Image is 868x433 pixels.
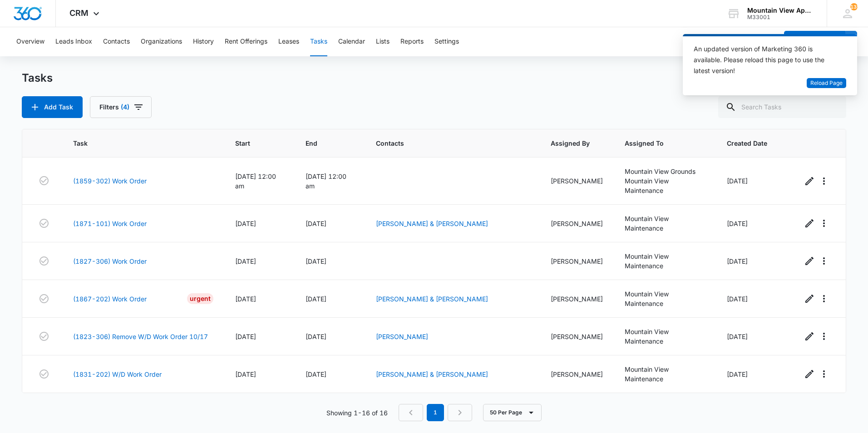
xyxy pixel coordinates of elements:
[73,332,208,341] a: (1823-306) Remove W/D Work Order 10/17
[625,167,705,176] div: Mountain View Grounds
[73,369,162,379] a: (1831-202) W/D Work Order
[22,96,83,118] button: Add Task
[22,71,53,85] h1: Tasks
[376,220,488,227] a: [PERSON_NAME] & [PERSON_NAME]
[850,3,858,10] span: 135
[73,219,147,228] a: (1871-101) Work Order
[727,370,748,378] span: [DATE]
[551,256,603,266] div: [PERSON_NAME]
[434,27,459,56] button: Settings
[103,27,130,56] button: Contacts
[747,7,814,14] div: account name
[310,27,327,56] button: Tasks
[235,295,256,303] span: [DATE]
[727,333,748,340] span: [DATE]
[306,333,326,340] span: [DATE]
[807,78,846,89] button: Reload Page
[73,138,200,148] span: Task
[747,14,814,20] div: account id
[625,176,705,195] div: Mountain View Maintenance
[551,138,590,148] span: Assigned By
[727,257,748,265] span: [DATE]
[235,172,276,190] span: [DATE] 12:00 am
[306,172,346,190] span: [DATE] 12:00 am
[551,176,603,186] div: [PERSON_NAME]
[73,294,147,304] a: (1867-202) Work Order
[306,295,326,303] span: [DATE]
[727,295,748,303] span: [DATE]
[727,138,767,148] span: Created Date
[306,138,340,148] span: End
[400,27,424,56] button: Reports
[73,176,147,186] a: (1859-302) Work Order
[121,104,129,110] span: (4)
[376,333,428,340] a: [PERSON_NAME]
[551,294,603,304] div: [PERSON_NAME]
[69,8,89,18] span: CRM
[235,220,256,227] span: [DATE]
[235,138,271,148] span: Start
[306,257,326,265] span: [DATE]
[235,333,256,340] span: [DATE]
[16,27,44,56] button: Overview
[625,327,705,346] div: Mountain View Maintenance
[376,295,488,303] a: [PERSON_NAME] & [PERSON_NAME]
[551,219,603,228] div: [PERSON_NAME]
[225,27,267,56] button: Rent Offerings
[810,79,843,88] span: Reload Page
[427,404,444,421] em: 1
[73,256,147,266] a: (1827-306) Work Order
[625,289,705,308] div: Mountain View Maintenance
[625,214,705,233] div: Mountain View Maintenance
[694,44,835,76] div: An updated version of Marketing 360 is available. Please reload this page to use the latest version!
[187,293,213,304] div: Urgent
[141,27,182,56] button: Organizations
[306,220,326,227] span: [DATE]
[55,27,92,56] button: Leads Inbox
[235,257,256,265] span: [DATE]
[718,96,846,118] input: Search Tasks
[235,370,256,378] span: [DATE]
[727,220,748,227] span: [DATE]
[338,27,365,56] button: Calendar
[551,369,603,379] div: [PERSON_NAME]
[727,177,748,185] span: [DATE]
[376,27,390,56] button: Lists
[376,138,516,148] span: Contacts
[551,332,603,341] div: [PERSON_NAME]
[306,370,326,378] span: [DATE]
[625,138,692,148] span: Assigned To
[625,364,705,384] div: Mountain View Maintenance
[483,404,542,421] button: 50 Per Page
[784,31,845,53] button: Add Contact
[326,408,388,418] p: Showing 1-16 of 16
[193,27,214,56] button: History
[399,404,472,421] nav: Pagination
[850,3,858,10] div: notifications count
[278,27,299,56] button: Leases
[90,96,152,118] button: Filters(4)
[376,370,488,378] a: [PERSON_NAME] & [PERSON_NAME]
[625,251,705,271] div: Mountain View Maintenance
